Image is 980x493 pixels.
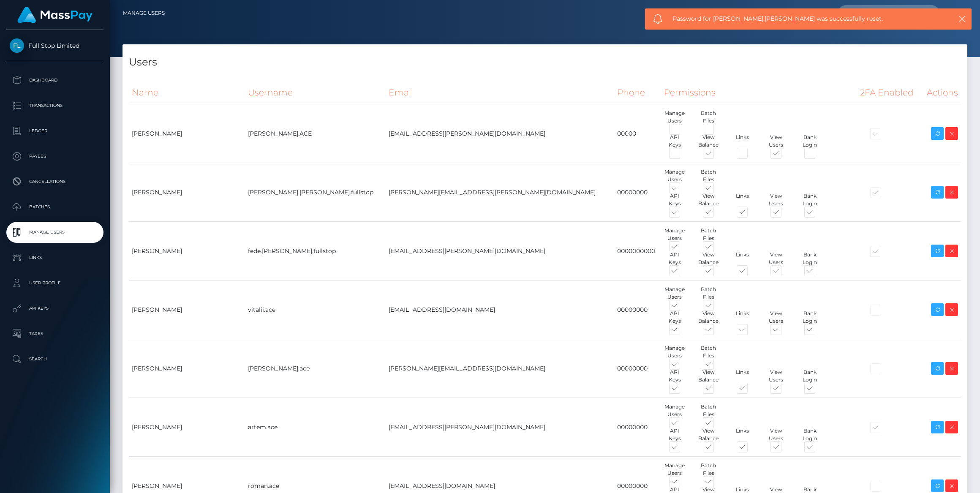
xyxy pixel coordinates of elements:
[10,302,100,315] p: API Keys
[6,42,103,49] span: Full Stop Limited
[245,163,386,222] td: [PERSON_NAME].[PERSON_NAME].fullstop
[386,163,614,222] td: [PERSON_NAME][EMAIL_ADDRESS][PERSON_NAME][DOMAIN_NAME]
[10,38,24,53] img: Full Stop Limited
[614,81,661,104] th: Phone
[793,251,827,266] div: Bank Login
[10,201,100,213] p: Batches
[658,310,691,325] div: API Keys
[6,349,103,370] a: Search
[658,286,691,301] div: Manage Users
[245,281,386,339] td: vitalii.ace
[759,133,793,149] div: View Users
[6,196,103,218] a: Batches
[658,133,691,149] div: API Keys
[6,120,103,142] a: Ledger
[614,281,661,339] td: 00000000
[10,99,100,112] p: Transactions
[245,339,386,398] td: [PERSON_NAME].ace
[658,251,691,266] div: API Keys
[759,427,793,442] div: View Users
[123,4,165,22] a: Manage Users
[6,323,103,344] a: Taxes
[6,222,103,243] a: Manage Users
[6,298,103,319] a: API Keys
[129,339,245,398] td: [PERSON_NAME]
[10,327,100,340] p: Taxes
[658,344,691,360] div: Manage Users
[10,277,100,289] p: User Profile
[691,109,725,125] div: Batch Files
[6,95,103,116] a: Transactions
[691,133,725,149] div: View Balance
[759,251,793,266] div: View Users
[10,150,100,163] p: Payees
[10,125,100,137] p: Ledger
[129,104,245,163] td: [PERSON_NAME]
[245,398,386,457] td: artem.ace
[658,462,691,477] div: Manage Users
[245,104,386,163] td: [PERSON_NAME].ACE
[921,81,961,104] th: Actions
[386,398,614,457] td: [EMAIL_ADDRESS][PERSON_NAME][DOMAIN_NAME]
[386,104,614,163] td: [EMAIL_ADDRESS][PERSON_NAME][DOMAIN_NAME]
[6,70,103,91] a: Dashboard
[759,310,793,325] div: View Users
[691,310,725,325] div: View Balance
[658,168,691,183] div: Manage Users
[725,133,759,149] div: Links
[6,247,103,268] a: Links
[245,222,386,281] td: fede.[PERSON_NAME].fullstop
[17,7,93,23] img: MassPay Logo
[10,74,100,87] p: Dashboard
[793,368,827,384] div: Bank Login
[614,222,661,281] td: 0000000000
[759,192,793,207] div: View Users
[386,81,614,104] th: Email
[725,251,759,266] div: Links
[129,281,245,339] td: [PERSON_NAME]
[129,81,245,104] th: Name
[691,227,725,242] div: Batch Files
[245,81,386,104] th: Username
[129,398,245,457] td: [PERSON_NAME]
[793,427,827,442] div: Bank Login
[10,175,100,188] p: Cancellations
[857,81,921,104] th: 2FA Enabled
[691,286,725,301] div: Batch Files
[661,81,857,104] th: Permissions
[793,310,827,325] div: Bank Login
[6,171,103,192] a: Cancellations
[386,281,614,339] td: [EMAIL_ADDRESS][DOMAIN_NAME]
[614,398,661,457] td: 00000000
[10,353,100,365] p: Search
[793,133,827,149] div: Bank Login
[759,368,793,384] div: View Users
[725,310,759,325] div: Links
[658,368,691,384] div: API Keys
[725,368,759,384] div: Links
[6,146,103,167] a: Payees
[129,222,245,281] td: [PERSON_NAME]
[614,104,661,163] td: 00000
[691,427,725,442] div: View Balance
[658,227,691,242] div: Manage Users
[691,462,725,477] div: Batch Files
[129,55,961,70] h4: Users
[658,403,691,418] div: Manage Users
[614,339,661,398] td: 00000000
[691,192,725,207] div: View Balance
[691,368,725,384] div: View Balance
[838,5,917,21] input: Search...
[10,251,100,264] p: Links
[691,403,725,418] div: Batch Files
[725,192,759,207] div: Links
[793,192,827,207] div: Bank Login
[691,168,725,183] div: Batch Files
[386,339,614,398] td: [PERSON_NAME][EMAIL_ADDRESS][DOMAIN_NAME]
[691,344,725,360] div: Batch Files
[658,109,691,125] div: Manage Users
[658,192,691,207] div: API Keys
[614,163,661,222] td: 00000000
[725,427,759,442] div: Links
[10,226,100,239] p: Manage Users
